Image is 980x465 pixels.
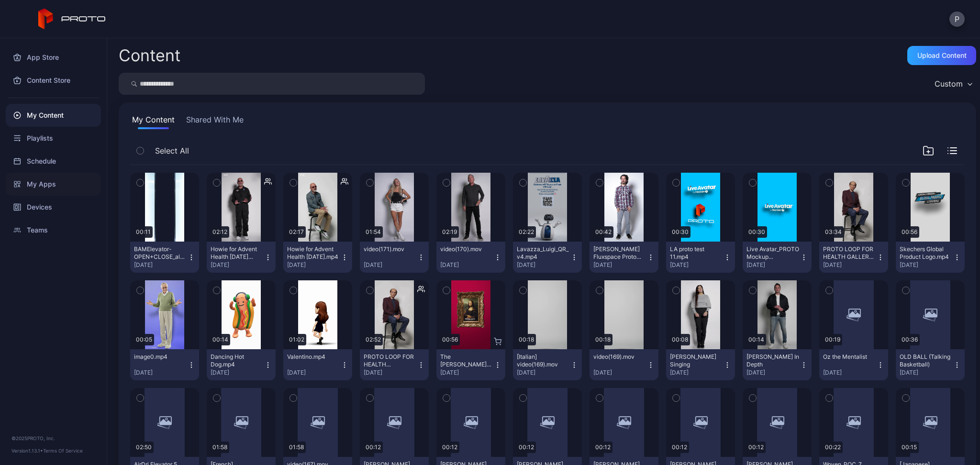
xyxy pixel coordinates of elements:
div: [DATE] [364,261,417,269]
div: Content [119,47,180,64]
a: Schedule [6,150,101,173]
div: [DATE] [134,261,188,269]
button: Lavazza_Luigi_QR_v4.mp4[DATE] [513,242,582,273]
button: Dancing Hot Dog.mp4[DATE] [207,349,276,380]
div: image0.mp4 [134,353,187,361]
button: Skechers Global Product Logo.mp4[DATE] [896,242,965,273]
div: Custom [935,79,963,89]
a: App Store [6,46,101,69]
div: BAMElevator-OPEN+CLOSE_alpha_PRORES.mov [134,245,187,261]
button: OLD BALL (Talking Basketball)[DATE] [896,349,965,380]
div: [DATE] [517,261,570,269]
button: The [PERSON_NAME] [PERSON_NAME].mp4[DATE] [436,349,505,380]
button: BAMElevator-OPEN+CLOSE_alpha_PRORES.mov[DATE] [130,242,199,273]
a: Teams [6,219,101,242]
div: [DATE] [287,369,341,376]
button: [PERSON_NAME] Singing[DATE] [666,349,735,380]
div: [DATE] [517,369,570,376]
div: [DATE] [211,261,264,269]
span: Select All [155,145,189,156]
button: video(170).mov[DATE] [436,242,505,273]
div: [DATE] [746,261,800,269]
div: Graham Bensinge In Depth [746,353,799,368]
button: PROTO LOOP FOR HEALTH GALLERY.mp4[DATE] [360,349,429,380]
button: Valentino.mp4[DATE] [283,349,352,380]
div: [DATE] [593,369,647,376]
div: Corbett Fluxspace Proto Demo.mp4 [593,245,646,261]
div: [DATE] [670,369,724,376]
div: © 2025 PROTO, Inc. [11,434,95,442]
div: The Mona Lisa.mp4 [440,353,493,368]
div: OLD BALL (Talking Basketball) [900,353,952,368]
div: [DATE] [134,369,188,376]
a: Playlists [6,127,101,150]
div: [DATE] [211,369,264,376]
div: [DATE] [440,261,494,269]
div: video(170).mov [440,245,493,253]
div: [DATE] [900,369,953,376]
button: Live Avatar_PROTO Mockup [DATE].mp4[DATE] [743,242,812,273]
button: [PERSON_NAME] Fluxspace Proto Demo.mp4[DATE] [590,242,658,273]
div: [DATE] [823,369,877,376]
button: Upload Content [907,46,976,65]
div: [DATE] [593,261,647,269]
a: Content Store [6,69,101,92]
a: My Content [6,104,101,127]
div: Valentino.mp4 [287,353,340,361]
div: [DATE] [440,369,494,376]
div: LA proto test 11.mp4 [670,245,723,261]
div: video(169).mov [593,353,646,361]
button: [PERSON_NAME] In Depth[DATE] [743,349,812,380]
a: Devices [6,196,101,219]
div: [DATE] [670,261,724,269]
div: video(171).mov [364,245,416,253]
button: image0.mp4[DATE] [130,349,199,380]
div: Skechers Global Product Logo.mp4 [900,245,952,261]
button: Howie for Advent Health [DATE] Standing v2.mp4[DATE] [207,242,276,273]
button: P [949,11,965,27]
div: [DATE] [287,261,341,269]
button: LA proto test 11.mp4[DATE] [666,242,735,273]
a: My Apps [6,173,101,196]
button: video(169).mov[DATE] [590,349,658,380]
span: Version 1.13.1 • [11,448,43,454]
button: Oz the Mentalist[DATE] [819,349,888,380]
div: Dancing Hot Dog.mp4 [211,353,263,368]
div: Howie for Advent Health Sept 29 Standing v2.mp4 [211,245,263,261]
div: Lavazza_Luigi_QR_v4.mp4 [517,245,569,261]
div: Live Avatar_PROTO Mockup 09.17.25.mp4 [746,245,799,261]
div: PROTO LOOP FOR HEALTH GALLERY v5.mp4 [823,245,876,261]
button: Custom [930,73,976,95]
button: Howie for Advent Health [DATE].mp4[DATE] [283,242,352,273]
button: My Content [130,114,177,129]
div: [DATE] [823,261,877,269]
button: PROTO LOOP FOR HEALTH GALLERY v5.mp4[DATE] [819,242,888,273]
div: Howie for Advent Health Sept 29.mp4 [287,245,340,261]
button: video(171).mov[DATE] [360,242,429,273]
div: PROTO LOOP FOR HEALTH GALLERY.mp4 [364,353,416,368]
button: Shared With Me [184,114,245,129]
div: Mindie Singing [670,353,723,368]
div: Upload Content [917,52,967,59]
a: Terms Of Service [43,448,83,454]
button: [Italian] video(169).mov[DATE] [513,349,582,380]
div: [Italian] video(169).mov [517,353,569,368]
div: [DATE] [364,369,417,376]
div: Oz the Mentalist [823,353,876,361]
div: [DATE] [900,261,953,269]
div: [DATE] [746,369,800,376]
